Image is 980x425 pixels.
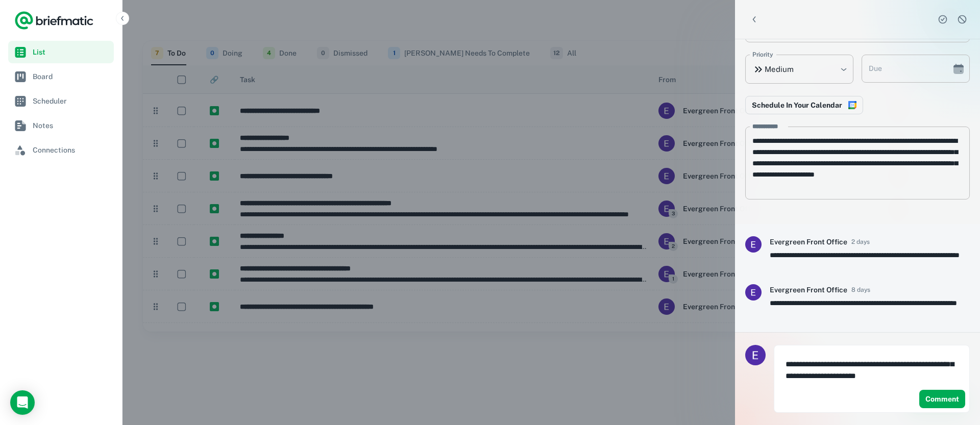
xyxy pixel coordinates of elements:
[33,120,110,131] span: Notes
[851,285,870,294] span: 8 days
[8,114,114,137] a: Notes
[8,90,114,112] a: Scheduler
[948,59,969,79] button: Choose date
[8,65,114,88] a: Board
[745,236,762,253] img: ACg8ocKEnd85GMpc7C0H8eBAdxUFF5FG9_b1NjbhyUUEuV6RlVZoOA=s96-c
[770,284,847,295] h6: Evergreen Front Office
[745,10,764,29] button: Back
[10,390,35,415] div: Load Chat
[745,96,863,114] button: Connect to Google Calendar to reserve time in your schedule to complete this work
[745,345,766,365] img: Evergreen Front Office
[752,50,773,59] label: Priority
[735,39,980,332] div: scrollable content
[33,144,110,156] span: Connections
[935,12,950,27] button: Complete task
[851,237,870,246] span: 2 days
[14,10,94,31] a: Logo
[745,284,762,301] img: ACg8ocKEnd85GMpc7C0H8eBAdxUFF5FG9_b1NjbhyUUEuV6RlVZoOA=s96-c
[33,95,110,107] span: Scheduler
[8,41,114,63] a: List
[919,390,965,408] button: Comment
[33,71,110,82] span: Board
[33,46,110,58] span: List
[954,12,970,27] button: Dismiss task
[745,55,853,84] div: Medium
[8,139,114,161] a: Connections
[770,236,847,247] h6: Evergreen Front Office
